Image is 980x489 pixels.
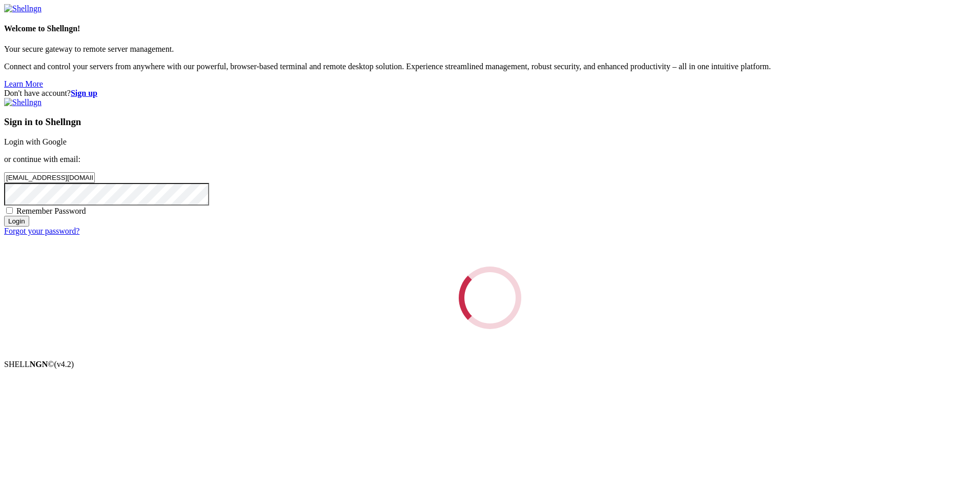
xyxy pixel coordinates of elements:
a: Learn More [4,79,43,88]
a: Sign up [71,89,97,97]
img: Shellngn [4,98,42,107]
div: Loading... [459,267,521,329]
p: Your secure gateway to remote server management. [4,45,976,54]
input: Remember Password [6,207,13,214]
img: Shellngn [4,4,42,13]
input: Login [4,216,29,227]
h3: Sign in to Shellngn [4,116,976,128]
p: or continue with email: [4,155,976,164]
span: Remember Password [16,207,86,215]
h4: Welcome to Shellngn! [4,24,976,33]
p: Connect and control your servers from anywhere with our powerful, browser-based terminal and remo... [4,62,976,71]
b: NGN [30,360,48,369]
a: Forgot your password? [4,227,79,235]
div: Don't have account? [4,89,976,98]
span: SHELL © [4,360,74,369]
a: Login with Google [4,137,67,146]
span: 4.2.0 [54,360,74,369]
input: Email address [4,172,95,183]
